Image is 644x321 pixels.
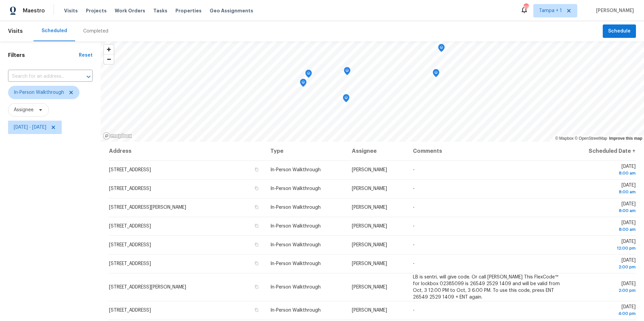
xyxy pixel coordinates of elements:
[175,7,202,14] span: Properties
[571,207,636,214] div: 8:00 am
[14,124,46,131] span: [DATE] - [DATE]
[8,52,79,59] h1: Filters
[352,261,387,266] span: [PERSON_NAME]
[571,226,636,233] div: 8:00 am
[270,186,321,191] span: In-Person Walkthrough
[104,54,114,64] button: Zoom out
[270,285,321,290] span: In-Person Walkthrough
[413,261,415,266] span: -
[23,7,45,14] span: Maestro
[571,310,636,317] div: 4:00 pm
[413,186,415,191] span: -
[344,67,351,77] div: Map marker
[609,136,642,141] a: Improve this map
[115,7,145,14] span: Work Orders
[104,55,114,64] span: Zoom out
[101,41,644,142] canvas: Map
[210,7,253,14] span: Geo Assignments
[352,243,387,247] span: [PERSON_NAME]
[571,202,636,214] span: [DATE]
[413,308,415,313] span: -
[571,183,636,195] span: [DATE]
[352,186,387,191] span: [PERSON_NAME]
[109,285,186,290] span: [STREET_ADDRESS][PERSON_NAME]
[8,71,74,82] input: Search for an address...
[603,24,636,38] button: Schedule
[153,8,167,13] span: Tasks
[413,275,560,300] span: LB is sentri, will give code. Or call [PERSON_NAME] This FlexCode™ for lockbox 02385099 is 26549 ...
[413,243,415,247] span: -
[254,185,260,191] button: Copy Address
[265,142,346,160] th: Type
[408,142,566,160] th: Comments
[270,243,321,247] span: In-Person Walkthrough
[300,79,307,89] div: Map marker
[254,242,260,248] button: Copy Address
[539,7,562,14] span: Tampa + 1
[109,308,151,313] span: [STREET_ADDRESS]
[83,28,108,35] div: Completed
[109,261,151,266] span: [STREET_ADDRESS]
[571,245,636,252] div: 12:00 pm
[103,132,132,140] a: Mapbox homepage
[571,170,636,177] div: 8:00 am
[433,69,439,79] div: Map marker
[254,167,260,173] button: Copy Address
[14,89,64,96] span: In-Person Walkthrough
[109,205,186,210] span: [STREET_ADDRESS][PERSON_NAME]
[254,204,260,210] button: Copy Address
[42,27,67,34] div: Scheduled
[575,136,607,141] a: OpenStreetMap
[254,284,260,290] button: Copy Address
[352,224,387,229] span: [PERSON_NAME]
[86,7,107,14] span: Projects
[104,45,114,54] button: Zoom in
[352,205,387,210] span: [PERSON_NAME]
[305,70,312,80] div: Map marker
[438,44,445,54] div: Map marker
[413,224,415,229] span: -
[352,168,387,172] span: [PERSON_NAME]
[270,168,321,172] span: In-Person Walkthrough
[8,24,23,39] span: Visits
[593,7,634,14] span: [PERSON_NAME]
[109,142,265,160] th: Address
[571,239,636,252] span: [DATE]
[571,305,636,317] span: [DATE]
[84,72,93,81] button: Open
[566,142,636,160] th: Scheduled Date ↑
[555,136,574,141] a: Mapbox
[571,281,636,294] span: [DATE]
[254,260,260,266] button: Copy Address
[79,52,93,59] div: Reset
[346,142,408,160] th: Assignee
[270,224,321,229] span: In-Person Walkthrough
[109,168,151,172] span: [STREET_ADDRESS]
[571,287,636,294] div: 2:00 pm
[270,308,321,313] span: In-Person Walkthrough
[64,7,78,14] span: Visits
[352,285,387,290] span: [PERSON_NAME]
[571,189,636,195] div: 8:00 am
[270,261,321,266] span: In-Person Walkthrough
[608,27,631,36] span: Schedule
[524,4,528,11] div: 69
[14,107,34,113] span: Assignee
[109,243,151,247] span: [STREET_ADDRESS]
[109,186,151,191] span: [STREET_ADDRESS]
[571,258,636,270] span: [DATE]
[343,94,350,105] div: Map marker
[352,308,387,313] span: [PERSON_NAME]
[270,205,321,210] span: In-Person Walkthrough
[109,224,151,229] span: [STREET_ADDRESS]
[571,220,636,233] span: [DATE]
[413,168,415,172] span: -
[571,164,636,177] span: [DATE]
[571,264,636,270] div: 2:00 pm
[413,205,415,210] span: -
[254,307,260,313] button: Copy Address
